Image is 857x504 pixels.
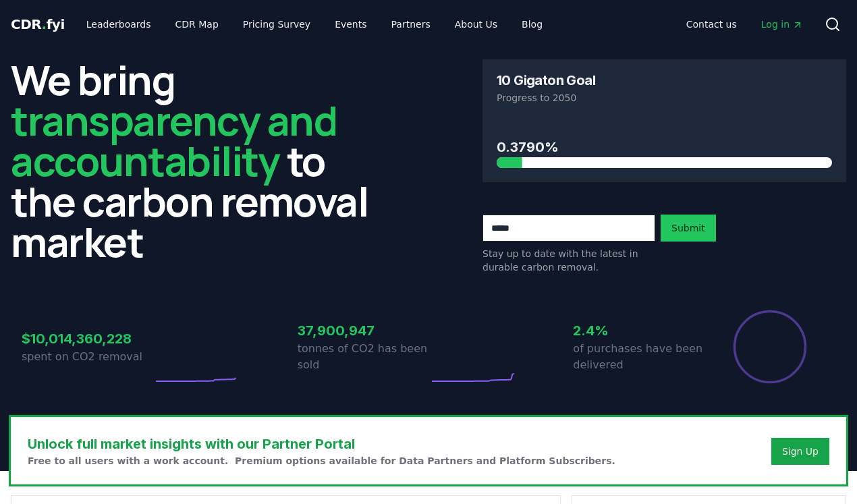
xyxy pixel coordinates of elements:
nav: Main [76,12,553,36]
p: tonnes of CO2 has been sold [298,341,428,373]
a: Events [324,12,377,36]
h3: Unlock full market insights with our Partner Portal [28,434,615,454]
span: Log in [761,18,803,31]
h3: 37,900,947 [298,320,428,341]
a: Contact us [675,12,748,36]
button: Sign Up [771,438,829,465]
p: of purchases have been delivered [573,341,704,373]
span: CDR fyi [11,16,65,32]
a: Sign Up [782,445,819,458]
p: Free to all users with a work account. Premium options available for Data Partners and Platform S... [28,454,615,468]
p: Progress to 2050 [497,91,832,105]
span: transparency and accountability [11,92,337,188]
h3: $10,014,360,228 [22,329,153,349]
p: Stay up to date with the latest in durable carbon removal. [482,247,655,274]
nav: Main [675,12,814,36]
h3: 2.4% [573,320,704,341]
a: Blog [511,12,553,36]
div: Percentage of sales delivered [732,309,808,385]
a: About Us [444,12,508,36]
a: Pricing Survey [232,12,321,36]
h3: 10 Gigaton Goal [497,74,595,87]
a: Log in [750,12,814,36]
a: Leaderboards [76,12,162,36]
a: CDR.fyi [11,15,65,34]
a: Partners [381,12,441,36]
p: spent on CO2 removal [22,349,153,365]
h3: 0.3790% [497,137,832,157]
span: . [42,16,47,32]
h2: We bring to the carbon removal market [11,59,375,262]
button: Submit [661,215,716,242]
a: CDR Map [165,12,229,36]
